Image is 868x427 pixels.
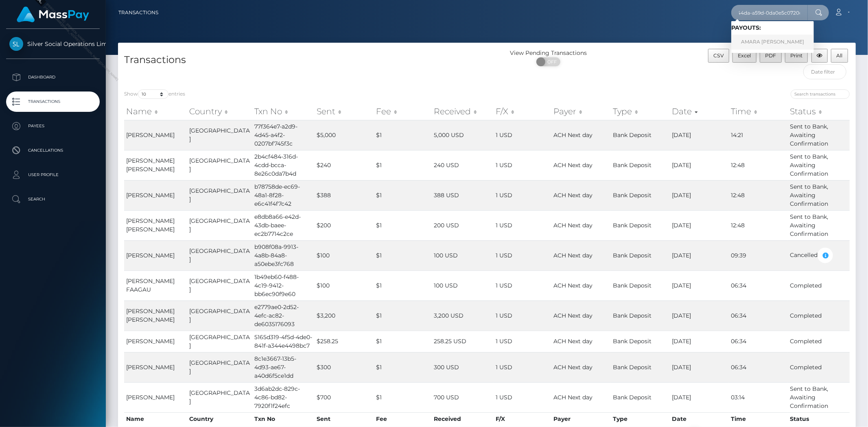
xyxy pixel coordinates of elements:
[553,252,593,259] span: ACH Next day
[432,120,494,150] td: 5,000 USD
[124,103,187,120] th: Name: activate to sort column ascending
[9,37,23,51] img: Silver Social Operations Limited
[124,89,185,99] label: Show entries
[315,352,374,382] td: $300
[732,49,756,63] button: Excel
[374,103,432,120] th: Fee: activate to sort column ascending
[126,277,175,293] span: [PERSON_NAME] FAAGAU
[9,169,96,181] p: User Profile
[17,7,89,22] img: MassPay Logo
[252,210,315,240] td: e8db8a66-e42d-43db-baee-ec2b7714c2ce
[553,394,593,401] span: ACH Next day
[788,301,850,331] td: Completed
[187,240,252,270] td: [GEOGRAPHIC_DATA]
[187,180,252,210] td: [GEOGRAPHIC_DATA]
[126,252,175,259] span: [PERSON_NAME]
[729,382,788,412] td: 03:14
[315,210,374,240] td: $200
[670,382,729,412] td: [DATE]
[374,240,432,270] td: $1
[670,412,729,425] th: Date
[494,412,551,425] th: F/X
[837,52,843,59] span: All
[374,412,432,425] th: Fee
[551,103,611,120] th: Payer: activate to sort column ascending
[611,352,670,382] td: Bank Deposit
[432,150,494,180] td: 240 USD
[670,352,729,382] td: [DATE]
[729,103,788,120] th: Time: activate to sort column ascending
[252,240,315,270] td: b908f08a-9913-4a8b-84a8-a50ebe3fc768
[374,331,432,352] td: $1
[315,103,374,120] th: Sent: activate to sort column ascending
[252,331,315,352] td: 5165d319-4f5d-4de0-841f-a344e4498bc7
[494,150,551,180] td: 1 USD
[788,382,850,412] td: Sent to Bank, Awaiting Confirmation
[432,331,494,352] td: 258.25 USD
[788,150,850,180] td: Sent to Bank, Awaiting Confirmation
[126,217,175,233] span: [PERSON_NAME] [PERSON_NAME]
[494,382,551,412] td: 1 USD
[708,49,730,63] button: CSV
[432,103,494,120] th: Received: activate to sort column ascending
[9,144,96,157] p: Cancellations
[611,331,670,352] td: Bank Deposit
[374,270,432,301] td: $1
[126,364,175,371] span: [PERSON_NAME]
[611,270,670,301] td: Bank Deposit
[494,210,551,240] td: 1 USD
[611,103,670,120] th: Type: activate to sort column ascending
[785,49,808,63] button: Print
[729,210,788,240] td: 12:48
[731,35,814,50] a: AMARA [PERSON_NAME]
[611,120,670,150] td: Bank Deposit
[432,352,494,382] td: 300 USD
[9,96,96,108] p: Transactions
[187,331,252,352] td: [GEOGRAPHIC_DATA]
[670,210,729,240] td: [DATE]
[187,120,252,150] td: [GEOGRAPHIC_DATA]
[494,331,551,352] td: 1 USD
[315,382,374,412] td: $700
[494,103,551,120] th: F/X: activate to sort column ascending
[729,120,788,150] td: 14:21
[118,4,158,21] a: Transactions
[126,338,175,345] span: [PERSON_NAME]
[494,301,551,331] td: 1 USD
[790,52,802,59] span: Print
[6,40,100,48] span: Silver Social Operations Limited
[788,210,850,240] td: Sent to Bank, Awaiting Confirmation
[9,120,96,132] p: Payees
[765,52,776,59] span: PDF
[611,210,670,240] td: Bank Deposit
[831,49,848,63] button: All
[124,412,187,425] th: Name
[494,352,551,382] td: 1 USD
[315,270,374,301] td: $100
[788,240,850,270] td: Cancelled
[760,49,782,63] button: PDF
[670,103,729,120] th: Date: activate to sort column ascending
[126,131,175,139] span: [PERSON_NAME]
[788,331,850,352] td: Completed
[6,189,100,209] a: Search
[670,270,729,301] td: [DATE]
[553,161,593,169] span: ACH Next day
[541,57,561,66] span: OFF
[315,150,374,180] td: $240
[374,382,432,412] td: $1
[611,180,670,210] td: Bank Deposit
[126,192,175,199] span: [PERSON_NAME]
[731,24,814,31] h6: Payouts:
[670,331,729,352] td: [DATE]
[553,282,593,289] span: ACH Next day
[791,89,850,99] input: Search transactions
[252,382,315,412] td: 3d6ab2dc-829c-4c86-bd82-7920f1f24efc
[187,412,252,425] th: Country
[315,240,374,270] td: $100
[252,412,315,425] th: Txn No
[670,150,729,180] td: [DATE]
[670,180,729,210] td: [DATE]
[374,150,432,180] td: $1
[670,240,729,270] td: [DATE]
